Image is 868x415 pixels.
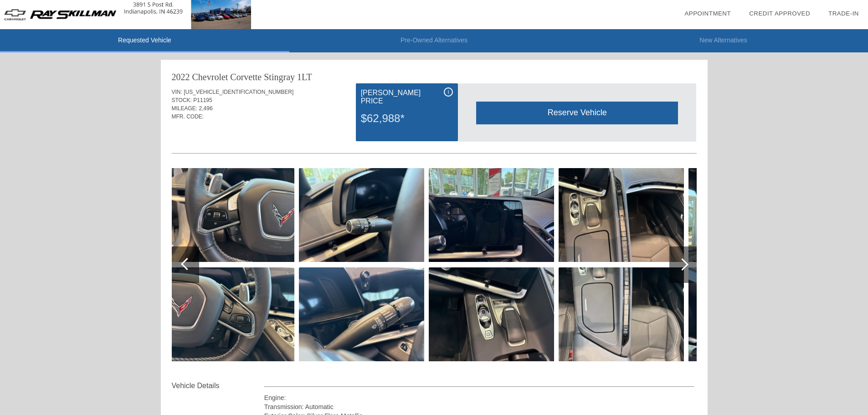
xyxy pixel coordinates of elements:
[559,267,684,361] img: d423e10cbb9f68bbb958e573e5167745.jpg
[749,10,810,17] a: Credit Approved
[429,168,554,262] img: 8356240190b4e0ff1d3783c54d965be6.jpg
[684,10,731,17] a: Appointment
[448,89,449,95] span: i
[264,402,695,411] div: Transmission: Automatic
[193,97,212,103] span: P11195
[172,97,192,103] span: STOCK:
[828,10,859,17] a: Trade-In
[172,380,264,391] div: Vehicle Details
[289,29,579,52] li: Pre-Owned Alternatives
[169,168,294,262] img: 6e86f83c2cd3512b8273b53e8e1fde60.jpg
[299,267,424,361] img: 346dfc6ec3052785a5701a83886ab982.jpg
[172,105,198,112] span: MILEAGE:
[172,71,295,83] div: 2022 Chevrolet Corvette Stingray
[579,29,868,52] li: New Alternatives
[297,71,312,83] div: 1LT
[172,126,697,141] div: Quoted on [DATE] 3:46:35 PM
[264,393,695,402] div: Engine:
[172,89,182,95] span: VIN:
[429,267,554,361] img: 92e41dc13a13cbaff6164b749b9b3994.jpg
[361,107,453,130] div: $62,988*
[184,89,293,95] span: [US_VEHICLE_IDENTIFICATION_NUMBER]
[172,113,204,120] span: MFR. CODE:
[361,87,453,107] div: [PERSON_NAME] Price
[299,168,424,262] img: 0b5b54da737d2c7a0816a56c5597439d.jpg
[169,267,294,361] img: 3a290bd5bae875cedd91988a5423c9a8.jpg
[476,102,678,124] div: Reserve Vehicle
[559,168,684,262] img: 9d002ad7a21fa723938483b731ad473b.jpg
[688,267,814,361] img: caeed957d241612121e57f134064d2f4.jpg
[688,168,814,262] img: aeee8f6fb5450a9d909f09bfb6d7f013.jpg
[199,105,213,112] span: 2,496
